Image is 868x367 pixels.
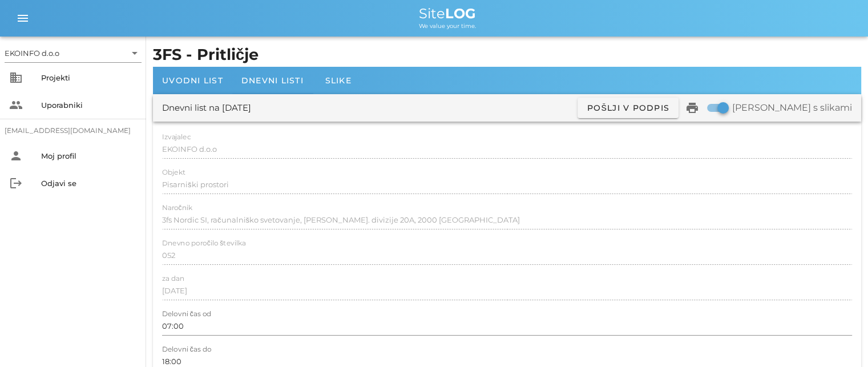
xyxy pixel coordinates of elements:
[419,22,476,30] span: We value your time.
[41,100,137,110] div: Uporabniki
[5,48,59,58] div: EKOINFO d.o.o
[153,43,861,67] h1: 3FS - Pritličje
[811,312,868,367] iframe: Chat Widget
[587,103,669,113] span: Pošlji v podpis
[325,75,352,86] span: Slike
[162,204,192,212] label: Naročnik
[162,345,211,354] label: Delovni čas do
[578,98,679,118] button: Pošlji v podpis
[162,239,246,248] label: Dnevno poročilo številka
[128,46,142,60] i: arrow_drop_down
[162,168,185,177] label: Objekt
[811,312,868,367] div: Pripomoček za klepet
[41,179,137,188] div: Odjavi se
[241,75,304,86] span: Dnevni listi
[9,149,23,163] i: person
[9,98,23,112] i: people
[41,151,137,160] div: Moj profil
[419,5,476,22] span: Site
[41,73,137,82] div: Projekti
[162,133,191,142] label: Izvajalec
[9,176,23,190] i: logout
[162,275,184,283] label: za dan
[162,75,223,86] span: Uvodni list
[445,5,476,22] b: LOG
[162,102,251,115] div: Dnevni list na [DATE]
[9,71,23,84] i: business
[16,11,30,25] i: menu
[685,101,699,115] i: print
[732,102,852,114] label: [PERSON_NAME] s slikami
[5,44,142,62] div: EKOINFO d.o.o
[162,310,211,318] label: Delovni čas od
